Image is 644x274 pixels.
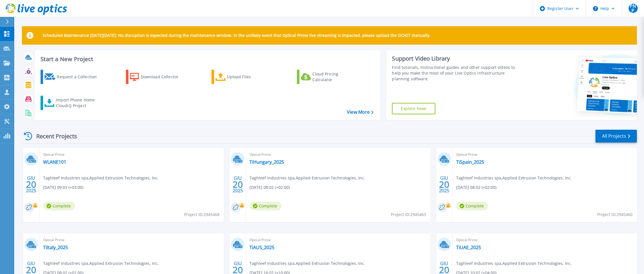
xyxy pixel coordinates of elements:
div: Upload Files [227,71,273,83]
span: 20 [439,182,449,187]
span: Optical Prime [43,151,220,158]
a: View More [347,109,373,115]
a: Download Collector [126,70,190,84]
span: Project ID: 2945468 [184,211,220,218]
span: Taghleef Industries spa , Applied Extrusion Technologies, Inc. [249,175,365,181]
span: Taghleef Industries spa , Applied Extrusion Technologies, Inc. [249,260,365,267]
span: 20 [26,267,36,272]
p: Scheduled Maintenance [DATE][DATE]: No disruption is expected during the maintenance window. In t... [43,33,430,38]
span: Project ID: 2945465 [391,211,426,218]
span: 20 [233,182,243,187]
span: [DATE] 08:02 (+02:00) [456,184,496,191]
div: Recent Projects [22,129,85,143]
h3: Start a New Project [41,56,373,62]
a: Cloud Pricing Calculator [297,70,361,84]
span: Complete [456,202,488,210]
span: Project ID: 2945460 [597,211,633,218]
span: 20 [233,267,243,272]
a: Explore Now! [392,103,435,114]
span: Optical Prime [456,237,633,243]
span: [DATE] 08:02 (+02:00) [249,184,290,191]
span: PNP [629,4,638,13]
a: TiAUS_2025 [249,245,274,250]
a: Request a Collection [41,70,104,84]
span: Taghleef Industries spa , Applied Extrusion Technologies, Inc. [456,260,572,267]
span: Optical Prime [249,151,427,158]
span: Taghleef Industries spa , Applied Extrusion Technologies, Inc. [456,175,572,181]
a: WLANE101 [43,159,66,165]
div: Import Phone Home CloudIQ Project [56,97,100,109]
div: GIU 2025 [439,174,450,195]
span: Optical Prime [43,237,220,243]
span: Complete [43,202,75,210]
div: Support Video Library [392,55,521,62]
span: 20 [26,182,36,187]
div: GIU 2025 [26,174,37,195]
div: Cloud Pricing Calculator [312,71,358,83]
span: Taghleef Industries spa , Applied Extrusion Technologies, Inc. [43,260,159,267]
span: Optical Prime [456,151,633,158]
span: Optical Prime [249,237,427,243]
div: Find tutorials, instructional guides and other support videos to help you make the most of your L... [392,65,521,82]
div: Download Collector [141,71,186,83]
div: GIU 2025 [232,174,243,195]
a: TiSpain_2025 [456,159,484,165]
span: Complete [249,202,281,210]
span: Taghleef Industries spa , Applied Extrusion Technologies, Inc. [43,175,159,181]
a: All Projects [595,130,637,143]
a: Upload Files [212,70,275,84]
a: TiItaly_2025 [43,245,68,250]
a: TiUAE_2025 [456,245,481,250]
div: Request a Collection [57,71,102,83]
a: TiHungary_2025 [249,159,284,165]
span: 20 [439,267,449,272]
span: [DATE] 09:03 (+03:00) [43,184,83,191]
